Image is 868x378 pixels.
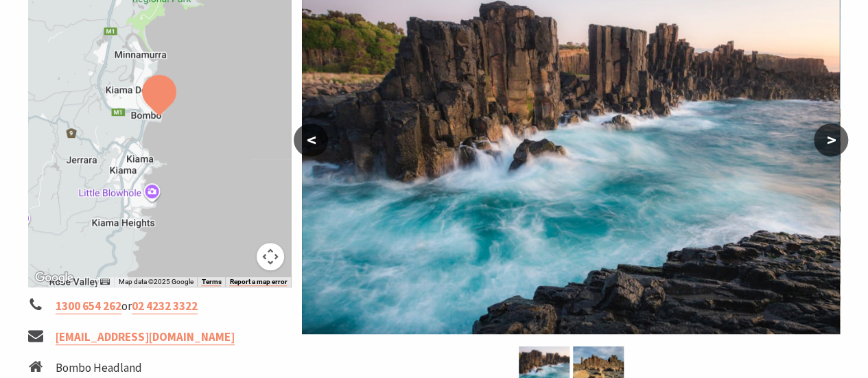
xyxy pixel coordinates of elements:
a: Report a map error [229,278,287,286]
li: or [28,297,292,316]
a: Open this area in Google Maps (opens a new window) [32,269,77,287]
button: < [294,123,328,156]
button: Keyboard shortcuts [100,277,110,287]
button: > [814,123,848,156]
a: 02 4232 3322 [132,298,198,314]
img: Google [32,269,77,287]
span: Map data ©2025 Google [118,278,193,285]
a: [EMAIL_ADDRESS][DOMAIN_NAME] [56,329,235,345]
a: Terms (opens in new tab) [201,278,221,286]
button: Map camera controls [257,243,284,270]
li: Bombo Headland [56,359,189,377]
a: 1300 654 262 [56,298,121,314]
